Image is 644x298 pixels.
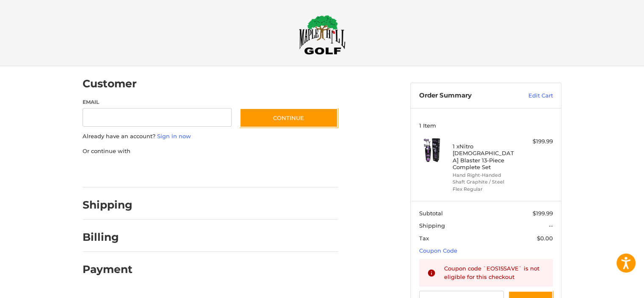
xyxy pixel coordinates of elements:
span: Subtotal [419,210,443,217]
li: Flex Regular [453,186,517,193]
span: $199.99 [533,210,553,217]
p: Already have an account? [83,132,338,141]
iframe: PayPal-paypal [80,164,144,179]
h3: Order Summary [419,92,510,100]
img: Maple Hill Golf [299,15,345,55]
a: Sign in now [157,133,191,139]
li: Shaft Graphite / Steel [453,178,517,186]
label: Email [83,98,232,106]
p: Or continue with [83,147,338,156]
iframe: PayPal-paylater [152,164,215,179]
h4: 1 x Nitro [DEMOGRAPHIC_DATA] Blaster 13-Piece Complete Set [453,143,517,170]
button: Continue [240,108,338,128]
li: Hand Right-Handed [453,172,517,179]
h3: 1 Item [419,122,553,129]
a: Edit Cart [510,92,553,100]
h2: Billing [83,231,132,244]
a: Coupon Code [419,247,457,254]
h2: Payment [83,263,133,276]
span: $0.00 [537,235,553,242]
span: Shipping [419,222,445,229]
h2: Customer [83,77,137,90]
iframe: PayPal-venmo [224,164,287,179]
div: $199.99 [520,137,553,146]
div: Coupon code `EOS15SAVE` is not eligible for this checkout [444,265,545,281]
h2: Shipping [83,198,133,212]
span: -- [549,222,553,229]
span: Tax [419,235,429,242]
